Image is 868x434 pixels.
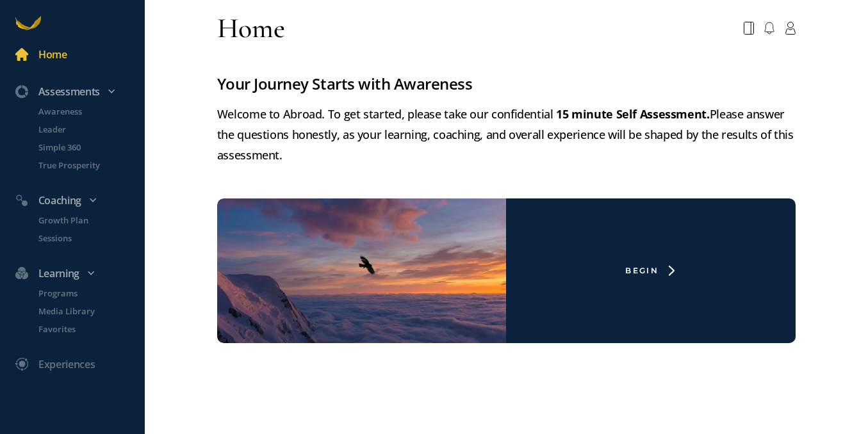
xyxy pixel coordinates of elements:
[217,104,796,165] div: Welcome to Abroad. To get started, please take our confidential Please answer the questions hones...
[38,356,95,373] div: Experiences
[38,46,67,63] div: Home
[23,214,145,227] a: Growth Plan
[23,323,145,335] a: Favorites
[217,72,796,96] div: Your Journey Starts with Awareness
[38,287,142,300] p: Programs
[38,123,142,136] p: Leader
[217,10,285,46] div: Home
[38,141,142,154] p: Simple 360
[38,159,142,172] p: True Prosperity
[23,123,145,136] a: Leader
[23,287,145,300] a: Programs
[23,105,145,118] a: Awareness
[8,192,150,209] div: Coaching
[38,105,142,118] p: Awareness
[23,232,145,245] a: Sessions
[8,265,150,282] div: Learning
[23,305,145,317] a: Media Library
[38,232,142,245] p: Sessions
[38,214,142,227] p: Growth Plan
[8,83,150,100] div: Assessments
[38,305,142,317] p: Media Library
[38,323,142,335] p: Favorites
[556,106,709,122] strong: 15 minute Self Assessment.
[23,159,145,172] a: True Prosperity
[23,141,145,154] a: Simple 360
